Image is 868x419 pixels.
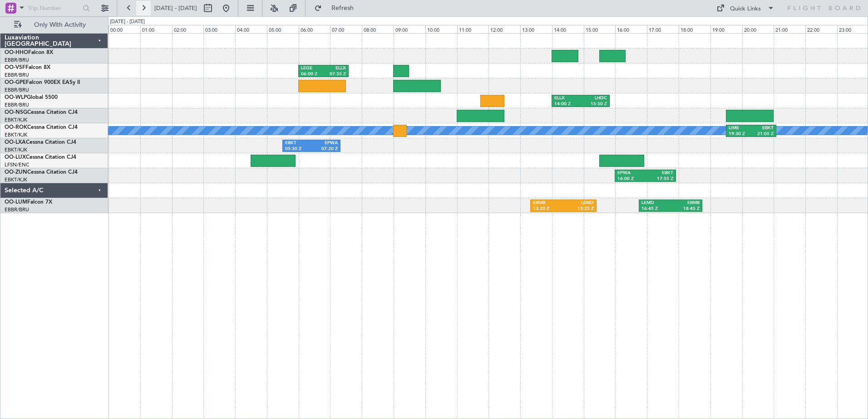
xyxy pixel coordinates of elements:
span: Refresh [324,5,362,11]
a: OO-HHOFalcon 8X [5,50,53,55]
div: 07:00 [330,25,362,33]
a: OO-GPEFalcon 900EX EASy II [5,80,80,85]
div: 15:50 Z [581,101,607,107]
div: 19:00 [710,25,742,33]
div: LEMD [563,200,594,206]
div: 15:25 Z [563,206,594,212]
span: OO-WLP [5,95,27,100]
div: ELLX [323,65,345,72]
div: Quick Links [730,5,761,14]
span: [DATE] - [DATE] [154,4,197,12]
div: 07:35 Z [323,71,345,78]
div: 06:00 [299,25,330,33]
div: 02:00 [172,25,204,33]
div: LIME [729,125,751,132]
span: Only With Activity [24,22,96,28]
span: OO-NSG [5,110,27,115]
a: EBBR/BRU [5,72,29,78]
div: 20:00 [742,25,774,33]
a: EBBR/BRU [5,102,29,108]
a: EBKT/KJK [5,146,27,153]
div: 06:00 Z [301,71,323,78]
div: LEGE [301,65,323,72]
div: LEMD [641,200,671,206]
input: Trip Number [28,1,80,15]
div: 22:00 [805,25,837,33]
div: EPWA [311,140,338,146]
a: OO-VSFFalcon 8X [5,65,50,70]
span: OO-HHO [5,50,28,55]
div: 13:00 [520,25,552,33]
a: OO-LUMFalcon 7X [5,200,52,205]
div: 18:00 [679,25,710,33]
button: Quick Links [712,1,779,15]
span: OO-LUX [5,155,26,160]
div: 16:45 Z [641,206,671,212]
div: EPWA [617,170,645,176]
a: OO-WLPGlobal 5500 [5,95,58,100]
div: 16:00 [615,25,647,33]
span: OO-ROK [5,125,27,130]
div: 05:30 Z [285,146,311,152]
div: LHDC [581,95,607,102]
div: 21:00 [774,25,805,33]
div: 17:00 [647,25,679,33]
div: 00:00 [108,25,140,33]
span: OO-LUM [5,200,27,205]
div: EBMB [533,200,563,206]
a: EBBR/BRU [5,206,29,213]
div: 16:00 Z [617,176,645,182]
div: 09:00 [394,25,425,33]
span: OO-VSF [5,65,25,70]
div: EBKT [285,140,311,146]
a: OO-NSGCessna Citation CJ4 [5,110,78,115]
div: 21:05 Z [751,131,773,137]
div: [DATE] - [DATE] [110,18,145,26]
div: 03:00 [203,25,235,33]
div: 07:20 Z [311,146,338,152]
a: LFSN/ENC [5,161,30,168]
button: Only With Activity [10,18,99,32]
div: 08:00 [362,25,394,33]
div: 19:30 Z [729,131,751,137]
div: EBKT [751,125,773,132]
span: OO-GPE [5,80,26,85]
span: OO-ZUN [5,170,27,175]
div: 18:45 Z [671,206,700,212]
a: OO-ZUNCessna Citation CJ4 [5,170,78,175]
button: Refresh [310,1,365,15]
div: 17:55 Z [646,176,673,182]
a: EBKT/KJK [5,176,27,183]
a: EBKT/KJK [5,117,27,123]
a: EBBR/BRU [5,57,29,63]
div: 11:00 [457,25,489,33]
a: OO-LXACessna Citation CJ4 [5,140,76,145]
div: 04:00 [235,25,267,33]
a: EBBR/BRU [5,87,29,93]
div: 14:00 [552,25,584,33]
div: 13:20 Z [533,206,563,212]
div: EBKT [646,170,673,176]
span: OO-LXA [5,140,26,145]
div: 10:00 [425,25,457,33]
a: OO-ROKCessna Citation CJ4 [5,125,78,130]
div: 12:00 [488,25,520,33]
a: EBKT/KJK [5,132,27,138]
div: 15:00 [584,25,616,33]
div: EBMB [671,200,700,206]
div: ELLX [554,95,581,102]
div: 05:00 [267,25,299,33]
div: 14:00 Z [554,101,581,107]
div: 01:00 [140,25,172,33]
a: OO-LUXCessna Citation CJ4 [5,155,76,160]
